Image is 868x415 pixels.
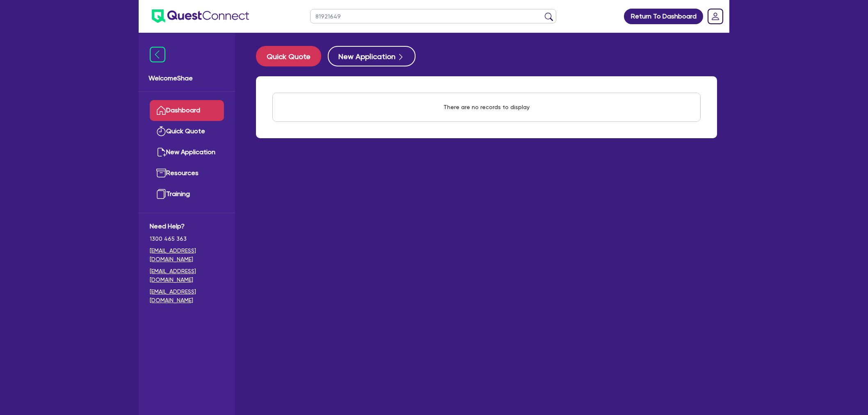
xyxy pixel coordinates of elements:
a: [EMAIL_ADDRESS][DOMAIN_NAME] [150,267,224,284]
img: resources [156,168,166,178]
span: Welcome Shae [148,73,225,83]
a: New Application [150,142,224,163]
a: Dashboard [150,100,224,121]
button: Quick Quote [256,46,321,66]
a: Quick Quote [256,46,328,66]
input: Search by name, application ID or mobile number... [310,9,556,23]
span: 1300 465 363 [150,235,224,243]
a: Return To Dashboard [624,9,703,24]
a: Quick Quote [150,121,224,142]
a: [EMAIL_ADDRESS][DOMAIN_NAME] [150,246,224,264]
img: training [156,189,166,199]
span: Need Help? [150,221,224,231]
img: icon-menu-close [150,47,165,62]
button: New Application [328,46,416,66]
div: There are no records to display [434,93,539,121]
img: quest-connect-logo-blue [152,9,249,23]
a: [EMAIL_ADDRESS][DOMAIN_NAME] [150,287,224,305]
a: Dropdown toggle [705,6,726,27]
img: new-application [156,147,166,157]
a: Resources [150,163,224,184]
a: Training [150,184,224,205]
img: quick-quote [156,126,166,136]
